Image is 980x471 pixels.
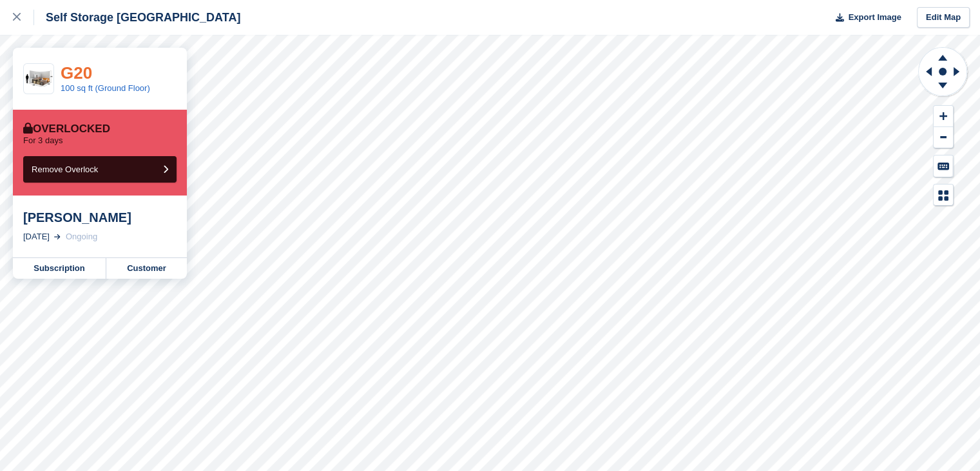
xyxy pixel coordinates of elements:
[23,230,50,243] div: [DATE]
[61,63,92,83] a: G20
[23,156,177,183] button: Remove Overlock
[917,7,970,28] a: Edit Map
[34,10,240,25] div: Self Storage [GEOGRAPHIC_DATA]
[54,234,61,239] img: arrow-right-light-icn-cde0832a797a2874e46488d9cf13f60e5c3a73dbe684e267c42b8395dfbc2abf.svg
[32,165,98,174] span: Remove Overlock
[24,68,53,90] img: 100.jpg
[848,11,901,24] span: Export Image
[23,210,177,225] div: [PERSON_NAME]
[23,135,62,146] p: For 3 days
[934,185,953,206] button: Map Legend
[934,106,953,127] button: Zoom In
[61,83,150,93] a: 100 sq ft (Ground Floor)
[66,230,97,243] div: Ongoing
[23,123,110,135] div: Overlocked
[13,258,106,279] a: Subscription
[934,127,953,148] button: Zoom Out
[934,155,953,177] button: Keyboard Shortcuts
[828,7,901,28] button: Export Image
[106,258,187,279] a: Customer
